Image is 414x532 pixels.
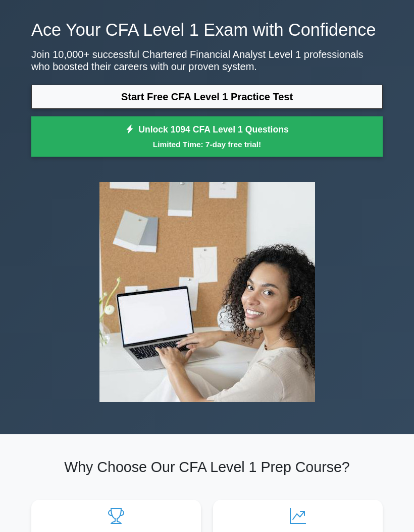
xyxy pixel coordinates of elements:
[31,116,383,157] a: Unlock 1094 CFA Level 1 QuestionsLimited Time: 7-day free trial!
[44,139,370,150] small: Limited Time: 7-day free trial!
[31,48,383,73] p: Join 10,000+ successful Chartered Financial Analyst Level 1 professionals who boosted their caree...
[31,20,383,40] h1: Ace Your CFA Level 1 Exam with Confidence
[31,458,383,476] h2: Why Choose Our CFA Level 1 Prep Course?
[31,85,383,109] a: Start Free CFA Level 1 Practice Test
